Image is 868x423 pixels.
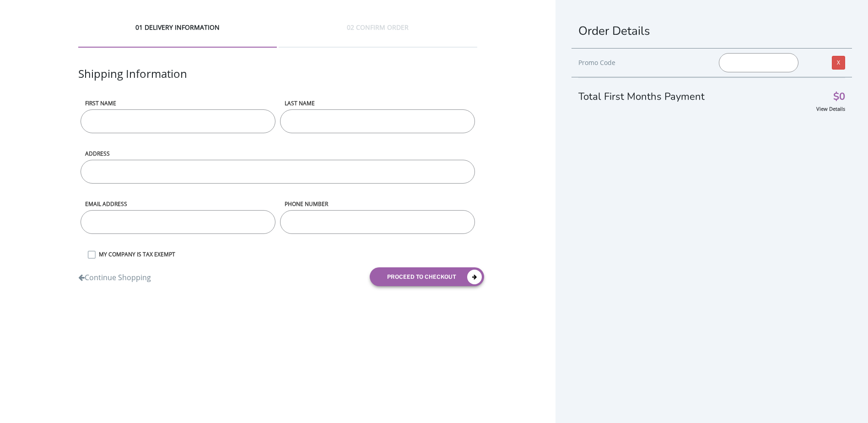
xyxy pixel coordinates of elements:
[578,23,845,39] h1: Order Details
[279,23,477,48] div: 02 CONFIRM ORDER
[78,268,151,283] a: Continue Shopping
[816,105,845,112] a: View Details
[280,99,475,107] label: LAST NAME
[81,99,275,107] label: First name
[833,92,845,102] span: $0
[280,200,475,208] label: phone number
[578,57,705,68] div: Promo Code
[81,200,275,208] label: Email address
[832,56,845,70] a: X
[78,66,478,99] div: Shipping Information
[94,250,478,258] label: MY COMPANY IS TAX EXEMPT
[578,77,845,104] div: Total First Months Payment
[78,23,277,48] div: 01 DELIVERY INFORMATION
[370,267,484,286] button: proceed to checkout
